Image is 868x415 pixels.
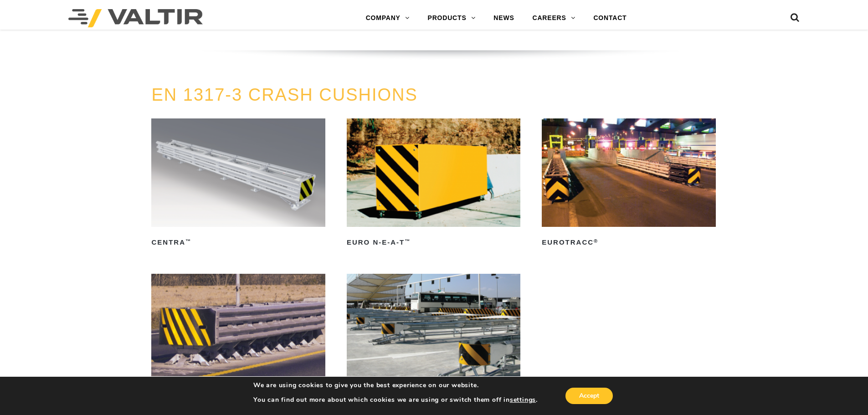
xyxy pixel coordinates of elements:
[347,118,520,250] a: Euro N-E-A-T™
[151,274,325,405] a: QuadGuard®CEN
[347,274,520,405] a: QUEST®CEN
[347,235,520,250] h2: Euro N-E-A-T
[405,238,411,244] sup: ™
[542,118,715,250] a: EuroTRACC®
[484,9,523,27] a: NEWS
[151,118,325,250] a: CENTRA™
[253,381,538,389] p: We are using cookies to give you the best experience on our website.
[185,238,191,244] sup: ™
[524,9,585,27] a: CAREERS
[151,85,417,104] a: EN 1317-3 CRASH CUSHIONS
[419,9,485,27] a: PRODUCTS
[253,396,538,404] p: You can find out more about which cookies we are using or switch them off in .
[565,388,613,404] button: Accept
[68,9,203,27] img: Valtir
[357,9,419,27] a: COMPANY
[151,235,325,250] h2: CENTRA
[594,238,598,244] sup: ®
[584,9,636,27] a: CONTACT
[510,396,536,404] button: settings
[542,235,715,250] h2: EuroTRACC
